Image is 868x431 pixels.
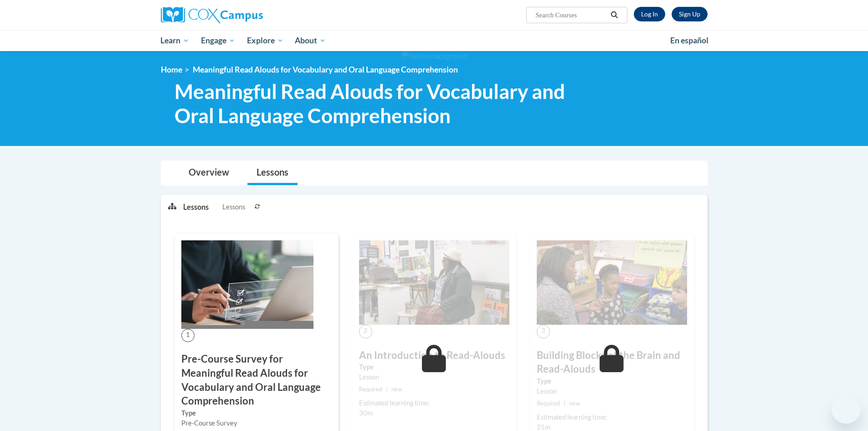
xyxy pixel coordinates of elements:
span: Required [537,400,560,407]
a: Register [672,7,708,21]
span: 25m [537,423,550,431]
span: new [391,386,402,393]
img: Course Image [359,240,509,325]
span: Meaningful Read Alouds for Vocabulary and Oral Language Comprehension [175,79,581,128]
img: Course Image [181,240,313,329]
div: Main menu [147,30,721,51]
a: Engage [195,30,241,51]
span: | [386,386,388,393]
div: Estimated learning time: [537,412,687,422]
span: About [295,35,326,46]
span: 3 [537,325,550,338]
span: Required [359,386,382,393]
a: Cox Campus [161,7,334,23]
input: Search Courses [534,10,607,21]
img: Cox Campus [161,7,263,23]
h3: Building Blocks of the Brain and Read-Alouds [537,348,687,377]
span: Lessons [222,202,245,212]
img: Course Image [537,240,687,325]
div: Pre-Course Survey [181,418,332,428]
a: Explore [241,30,289,51]
span: Explore [247,35,283,46]
a: Lessons [247,161,298,185]
span: 2 [359,325,372,338]
span: Meaningful Read Alouds for Vocabulary and Oral Language Comprehension [193,65,458,74]
div: Estimated learning time: [359,398,509,408]
label: Type [181,408,332,418]
button: Search [607,10,621,21]
span: | [564,400,565,407]
span: 1 [181,329,195,342]
div: Lesson [359,372,509,382]
span: new [569,400,580,407]
span: En español [670,36,709,45]
span: Engage [201,35,235,46]
a: En español [664,31,714,50]
div: Lesson [537,386,687,396]
a: Home [161,65,182,74]
iframe: Button to launch messaging window [832,395,861,424]
h3: Pre-Course Survey for Meaningful Read Alouds for Vocabulary and Oral Language Comprehension [181,352,332,408]
a: Log In [634,7,665,21]
a: Learn [155,30,195,51]
a: Overview [180,161,238,185]
span: 30m [359,409,373,417]
label: Type [359,362,509,372]
h3: An Introduction to Read-Alouds [359,348,509,363]
label: Type [537,376,687,386]
a: About [289,30,332,51]
span: Learn [160,35,189,46]
img: Section background [402,52,467,62]
p: Lessons [183,202,209,212]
